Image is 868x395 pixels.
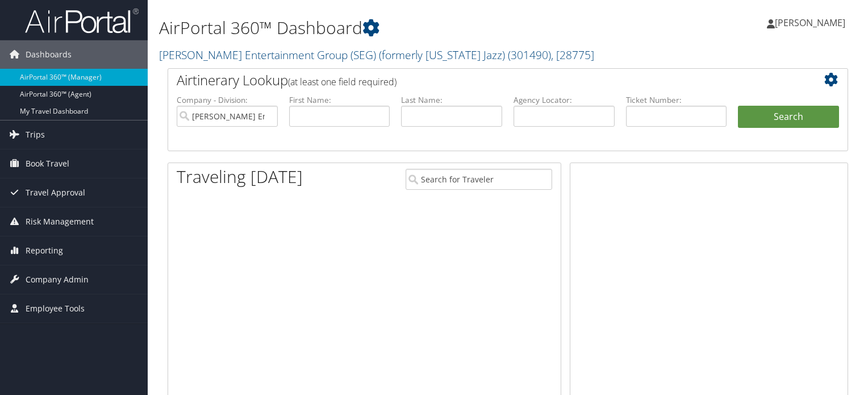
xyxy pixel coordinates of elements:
[767,6,857,40] a: [PERSON_NAME]
[288,76,397,88] span: (at least one field required)
[738,106,839,128] button: Search
[26,120,45,149] span: Trips
[177,165,303,189] h1: Traveling [DATE]
[508,47,551,63] span: ( 301490 )
[26,207,94,236] span: Risk Management
[26,294,85,323] span: Employee Tools
[26,149,69,178] span: Book Travel
[26,265,89,294] span: Company Admin
[514,94,615,106] label: Agency Locator:
[401,94,502,106] label: Last Name:
[177,70,782,90] h2: Airtinerary Lookup
[159,47,594,63] a: [PERSON_NAME] Entertainment Group (SEG) (formerly [US_STATE] Jazz)
[26,178,85,207] span: Travel Approval
[406,169,552,190] input: Search for Traveler
[626,94,727,106] label: Ticket Number:
[775,16,845,29] span: [PERSON_NAME]
[26,236,63,265] span: Reporting
[551,47,594,63] span: , [ 28775 ]
[25,7,139,34] img: airportal-logo.png
[177,94,278,106] label: Company - Division:
[289,94,390,106] label: First Name:
[26,40,72,69] span: Dashboards
[159,16,624,40] h1: AirPortal 360™ Dashboard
